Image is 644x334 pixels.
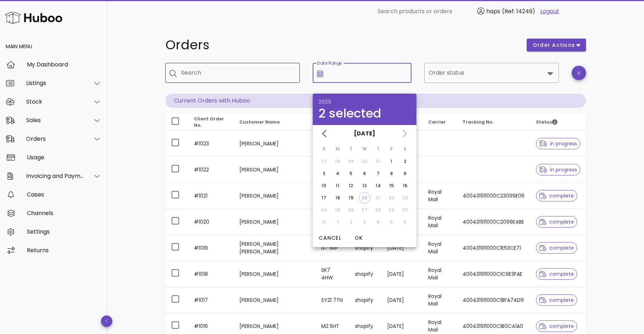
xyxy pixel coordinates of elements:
[359,195,370,201] div: 20
[316,287,349,313] td: SY21 7TN
[234,287,316,313] td: [PERSON_NAME]
[359,180,370,191] button: 13
[317,61,342,66] label: Date Range
[539,298,574,303] span: complete
[536,119,557,125] span: Status
[423,287,457,313] td: Royal Mail
[332,195,343,201] div: 18
[423,114,457,131] th: Carrier
[345,192,357,204] button: 19
[457,114,530,131] th: Tracking No.
[539,141,577,146] span: in progress
[399,170,411,177] div: 9
[463,119,494,125] span: Tracking No.
[381,235,423,261] td: [DATE]
[188,114,234,131] th: Client Order No.
[349,261,381,287] td: shopify
[165,94,586,108] p: Current Orders with Huboo
[386,168,397,179] button: 8
[399,158,411,165] div: 2
[386,158,397,165] div: 1
[239,119,280,125] span: Customer Name
[27,210,102,216] div: Channels
[345,143,357,155] th: T
[345,195,357,201] div: 19
[234,261,316,287] td: [PERSON_NAME]
[188,131,234,157] td: #1023
[381,287,423,313] td: [DATE]
[386,183,397,189] div: 15
[332,180,343,191] button: 11
[347,231,370,244] button: OK
[457,209,530,235] td: 400431911000C2099E4BE
[332,183,343,189] div: 11
[27,247,102,254] div: Returns
[372,183,384,189] div: 14
[539,193,574,198] span: complete
[234,114,316,131] th: Customer Name
[372,143,385,155] th: T
[386,170,397,177] div: 8
[423,209,457,235] td: Royal Mail
[188,183,234,209] td: #1021
[423,261,457,287] td: Royal Mail
[539,271,574,276] span: complete
[527,39,586,51] button: order actions
[372,168,384,179] button: 7
[27,61,102,68] div: My Dashboard
[345,168,357,179] button: 5
[318,180,330,191] button: 10
[349,235,381,261] td: shopify
[386,180,397,191] button: 15
[5,10,62,25] img: Huboo Logo
[165,39,518,51] h1: Orders
[318,234,341,242] span: Cancel
[234,209,316,235] td: [PERSON_NAME]
[318,168,330,179] button: 3
[318,107,411,119] div: 2 selected
[318,99,411,104] div: 2025
[372,180,384,191] button: 14
[399,143,411,155] th: S
[359,192,370,204] button: 20
[345,180,357,191] button: 12
[234,157,316,183] td: [PERSON_NAME]
[26,80,84,86] div: Listings
[539,324,574,329] span: complete
[399,156,411,167] button: 2
[188,261,234,287] td: #1018
[318,192,330,204] button: 17
[26,173,84,179] div: Invoicing and Payments
[399,183,411,189] div: 16
[316,231,344,244] button: Cancel
[26,117,84,124] div: Sales
[486,7,500,15] span: haps
[27,191,102,198] div: Cases
[318,143,331,155] th: S
[234,183,316,209] td: [PERSON_NAME]
[457,183,530,209] td: 400431911000C23099E06
[331,143,344,155] th: M
[350,234,367,242] span: OK
[428,119,446,125] span: Carrier
[359,170,370,177] div: 6
[318,195,330,201] div: 17
[318,183,330,189] div: 10
[188,157,234,183] td: #1022
[532,41,575,49] span: order actions
[332,192,343,204] button: 18
[385,143,398,155] th: F
[316,235,349,261] td: N7 6RP
[399,180,411,191] button: 16
[530,114,586,131] th: Status
[27,228,102,235] div: Settings
[457,261,530,287] td: 400431911000C1C9E3FAE
[372,170,384,177] div: 7
[26,135,84,142] div: Orders
[351,126,378,141] button: [DATE]
[381,261,423,287] td: [DATE]
[359,183,370,189] div: 13
[539,167,577,172] span: in progress
[502,7,535,15] span: (Ref: 14249)
[234,131,316,157] td: [PERSON_NAME]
